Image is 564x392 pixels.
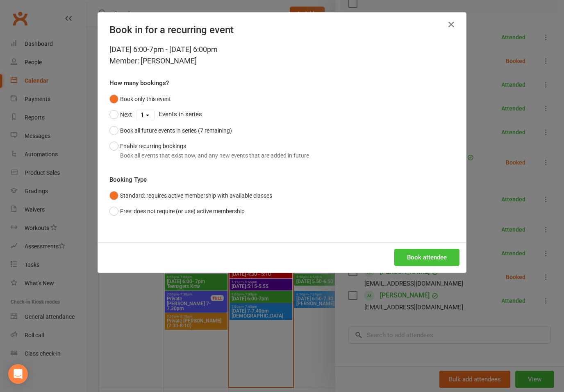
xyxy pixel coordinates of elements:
button: Close [445,18,458,31]
button: Standard: requires active membership with available classes [109,188,272,203]
div: Book all future events in series (7 remaining) [120,126,232,135]
div: Book all events that exist now, and any new events that are added in future [120,151,309,160]
div: Open Intercom Messenger [8,364,28,384]
label: Booking Type [109,175,147,185]
div: Events in series [109,107,455,122]
button: Book all future events in series (7 remaining) [109,123,232,138]
button: Book attendee [394,249,459,266]
label: How many bookings? [109,78,169,88]
button: Next [109,107,132,122]
button: Enable recurring bookingsBook all events that exist now, and any new events that are added in future [109,138,309,163]
h4: Book in for a recurring event [109,24,455,36]
div: [DATE] 6:00-7pm - [DATE] 6:00pm Member: [PERSON_NAME] [109,44,455,67]
button: Free: does not require (or use) active membership [109,203,245,219]
button: Book only this event [109,91,171,107]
